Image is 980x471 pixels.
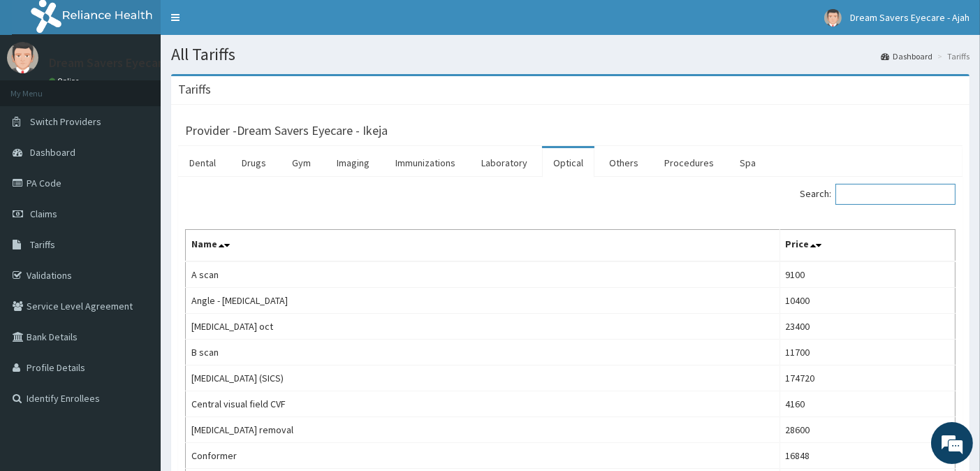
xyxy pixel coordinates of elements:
[186,314,780,340] td: [MEDICAL_DATA] oct
[30,238,55,251] span: Tariffs
[171,45,970,64] h1: All Tariffs
[186,261,780,288] td: A scan
[780,230,955,262] th: Price
[326,148,381,177] a: Imaging
[49,76,82,86] a: Online
[49,57,202,69] p: Dream Savers Eyecare - Ajah
[186,288,780,314] td: Angle - [MEDICAL_DATA]
[835,184,956,205] input: Search:
[598,148,650,177] a: Others
[780,417,955,443] td: 28600
[384,148,467,177] a: Immunizations
[780,261,955,288] td: 9100
[81,145,193,286] span: We're online!
[7,319,266,368] textarea: Type your message and hit 'Enter'
[186,443,780,469] td: Conformer
[231,148,277,177] a: Drugs
[780,391,955,417] td: 4160
[26,70,57,105] img: d_794563401_company_1708531726252_794563401
[186,365,780,391] td: [MEDICAL_DATA] (SICS)
[73,78,235,96] div: Chat with us now
[824,9,842,27] img: User Image
[881,50,933,62] a: Dashboard
[178,148,227,177] a: Dental
[178,83,211,96] h3: Tariffs
[800,184,956,205] label: Search:
[186,230,780,262] th: Name
[850,11,970,24] span: Dream Savers Eyecare - Ajah
[7,42,38,73] img: User Image
[780,340,955,365] td: 11700
[780,443,955,469] td: 16848
[934,50,970,62] li: Tariffs
[729,148,767,177] a: Spa
[185,124,388,137] h3: Provider - Dream Savers Eyecare - Ikeja
[30,115,101,128] span: Switch Providers
[30,208,57,220] span: Claims
[186,391,780,417] td: Central visual field CVF
[653,148,725,177] a: Procedures
[186,417,780,443] td: [MEDICAL_DATA] removal
[186,340,780,365] td: B scan
[229,7,263,41] div: Minimize live chat window
[780,365,955,391] td: 174720
[30,146,75,159] span: Dashboard
[470,148,539,177] a: Laboratory
[780,314,955,340] td: 23400
[281,148,322,177] a: Gym
[780,288,955,314] td: 10400
[542,148,594,177] a: Optical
